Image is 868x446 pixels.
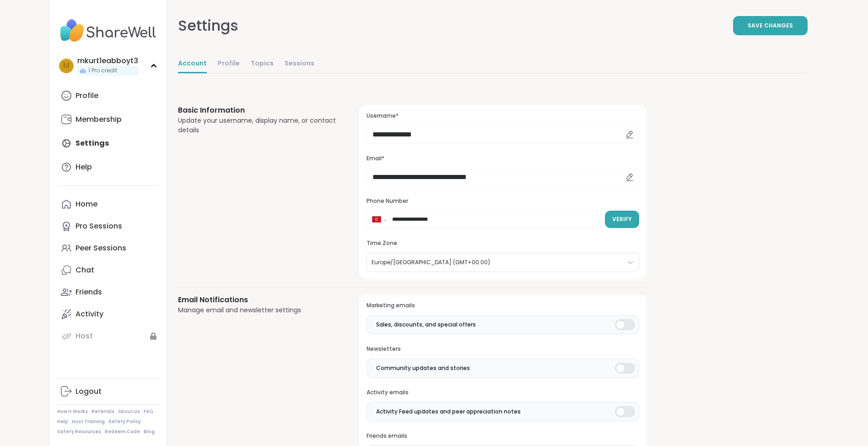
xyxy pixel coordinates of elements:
h3: Email Notifications [178,294,338,305]
a: Peer Sessions [57,237,159,259]
a: Account [178,55,207,73]
a: Sessions [285,55,314,73]
span: 1 Pro credit [88,67,117,75]
span: Community updates and stories [376,364,470,372]
a: Safety Policy [108,419,141,425]
a: Safety Resources [57,429,101,435]
h3: Marketing emails [367,302,639,310]
a: FAQ [144,408,153,415]
button: Verify [605,211,639,228]
a: Friends [57,281,159,303]
a: Blog [144,429,155,435]
span: m [63,60,70,72]
a: Host Training [72,419,105,425]
div: Update your username, display name, or contact details [178,116,338,135]
div: Chat [75,265,94,275]
button: Save Changes [733,16,808,35]
a: How It Works [57,408,88,415]
a: Host [57,325,159,347]
h3: Activity emails [367,389,639,397]
div: Logout [75,386,102,397]
a: Home [57,193,159,215]
div: Peer Sessions [75,243,126,253]
span: Verify [612,215,632,223]
div: Help [75,162,92,172]
span: Activity Feed updates and peer appreciation notes [376,408,521,416]
div: mkurt1eabboyt3 [77,56,138,66]
div: Activity [75,309,103,319]
a: Profile [57,85,159,107]
span: Sales, discounts, and special offers [376,321,476,329]
a: About Us [118,408,140,415]
a: Profile [218,55,240,73]
a: Topics [251,55,274,73]
a: Referrals [92,408,114,415]
div: Profile [75,91,98,101]
h3: Newsletters [367,345,639,353]
a: Logout [57,381,159,402]
h3: Friends emails [367,432,639,440]
h3: Email* [367,155,639,163]
div: Settings [178,15,238,37]
div: Friends [75,287,102,297]
a: Help [57,156,159,178]
div: Membership [75,114,122,125]
a: Help [57,419,68,425]
div: Host [75,331,93,341]
a: Membership [57,109,159,131]
a: Activity [57,303,159,325]
h3: Username* [367,112,639,120]
a: Redeem Code [105,429,140,435]
a: Chat [57,259,159,281]
a: Pro Sessions [57,215,159,237]
div: Manage email and newsletter settings [178,305,338,315]
div: Home [75,199,97,209]
img: ShareWell Nav Logo [57,15,159,47]
h3: Time Zone [367,239,639,247]
span: Save Changes [748,22,793,30]
h3: Phone Number [367,197,639,205]
div: Pro Sessions [75,221,122,231]
h3: Basic Information [178,105,338,116]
